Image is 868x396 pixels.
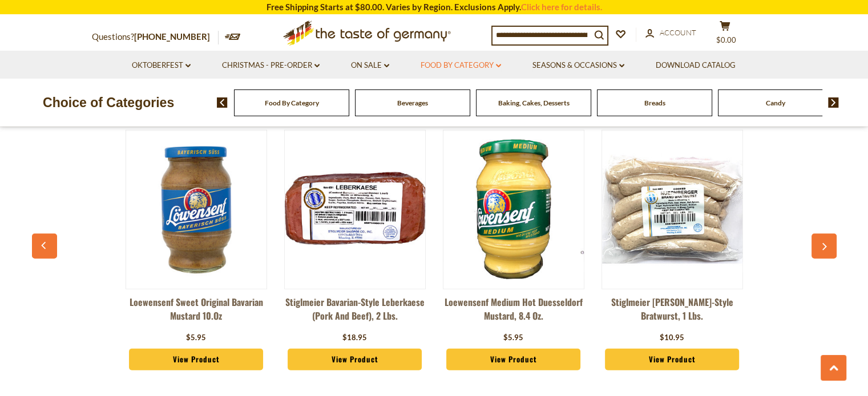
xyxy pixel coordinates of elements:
[716,35,736,44] span: $0.00
[644,99,665,107] a: Breads
[397,99,428,107] a: Beverages
[285,140,425,280] img: Stiglmeier Bavarian-style Leberkaese (pork and beef), 2 lbs.
[284,295,426,329] a: Stiglmeier Bavarian-style Leberkaese (pork and beef), 2 lbs.
[129,349,264,370] a: View Product
[443,140,584,280] img: Loewensenf Medium Hot Duesseldorf Mustard, 8.4 oz.
[656,59,736,72] a: Download Catalog
[132,59,191,72] a: Oktoberfest
[605,349,740,370] a: View Product
[708,21,742,49] button: $0.00
[351,59,389,72] a: On Sale
[602,140,742,280] img: Stiglmeier Nuernberger-style Bratwurst, 1 lbs.
[288,349,422,370] a: View Product
[532,59,624,72] a: Seasons & Occasions
[828,97,839,108] img: next arrow
[217,97,228,108] img: previous arrow
[645,27,696,39] a: Account
[521,2,602,12] a: Click here for details.
[421,59,501,72] a: Food By Category
[601,295,743,329] a: Stiglmeier [PERSON_NAME]-style Bratwurst, 1 lbs.
[766,99,785,107] a: Candy
[342,332,367,344] div: $18.95
[498,99,570,107] a: Baking, Cakes, Desserts
[660,28,696,37] span: Account
[126,295,267,329] a: Loewensenf Sweet Original Bavarian Mustard 10.oz
[265,99,319,107] a: Food By Category
[446,349,581,370] a: View Product
[660,332,684,344] div: $10.95
[222,59,320,72] a: Christmas - PRE-ORDER
[134,31,210,42] a: [PHONE_NUMBER]
[92,30,219,44] p: Questions?
[443,295,584,329] a: Loewensenf Medium Hot Duesseldorf Mustard, 8.4 oz.
[503,332,523,344] div: $5.95
[186,332,206,344] div: $5.95
[126,140,267,280] img: Loewensenf Sweet Original Bavarian Mustard 10.oz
